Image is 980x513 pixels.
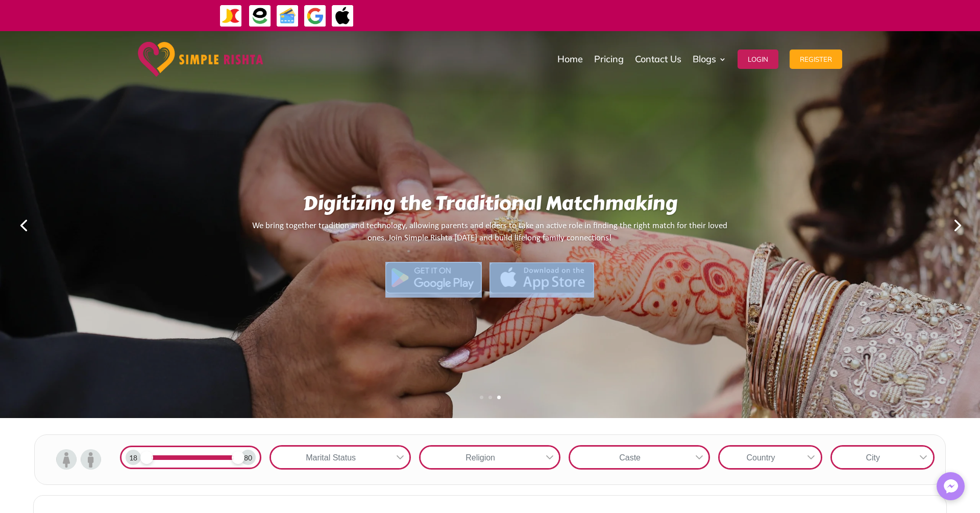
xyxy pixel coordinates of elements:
[635,34,681,85] a: Contact Us
[480,396,483,399] a: 1
[421,447,540,468] div: Religion
[385,262,482,294] img: Google Play
[219,5,242,28] img: JazzCash-icon
[557,34,583,85] a: Home
[304,5,327,28] img: GooglePay-icon
[790,34,842,85] a: Register
[248,192,733,220] h1: Digitizing the Traditional Matchmaking
[271,447,390,468] div: Marital Status
[693,34,726,85] a: Blogs
[276,5,299,28] img: Credit Cards
[720,447,801,468] div: Country
[832,447,914,468] div: City
[240,450,256,465] div: 80
[331,5,354,28] img: ApplePay-icon
[738,50,778,69] button: Login
[594,34,624,85] a: Pricing
[249,5,272,28] img: EasyPaisa-icon
[126,450,141,465] div: 18
[488,396,492,399] a: 2
[248,220,733,298] : We bring together tradition and technology, allowing parents and elders to take an active role in...
[790,50,842,69] button: Register
[570,447,689,468] div: Caste
[941,476,961,497] img: Messenger
[497,396,501,399] a: 3
[738,34,778,85] a: Login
